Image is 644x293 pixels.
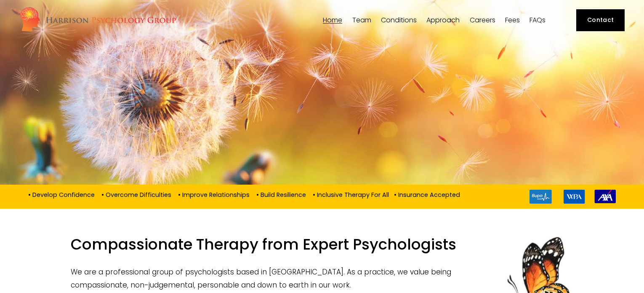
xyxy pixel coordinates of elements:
a: Fees [505,16,520,24]
a: folder dropdown [381,16,417,24]
a: folder dropdown [426,16,460,24]
span: Approach [426,17,460,24]
a: Contact [576,9,625,31]
h1: Compassionate Therapy from Expert Psychologists [71,235,573,259]
p: • Develop Confidence • Overcome Difficulties • Improve Relationships • Build Resilience • Inclusi... [28,190,460,199]
img: Harrison Psychology Group [19,6,176,34]
p: We are a professional group of psychologists based in [GEOGRAPHIC_DATA]. As a practice, we value ... [71,266,573,291]
a: FAQs [530,16,546,24]
span: Team [352,17,371,24]
a: folder dropdown [352,16,371,24]
a: Home [323,16,342,24]
a: Careers [470,16,495,24]
span: Conditions [381,17,417,24]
